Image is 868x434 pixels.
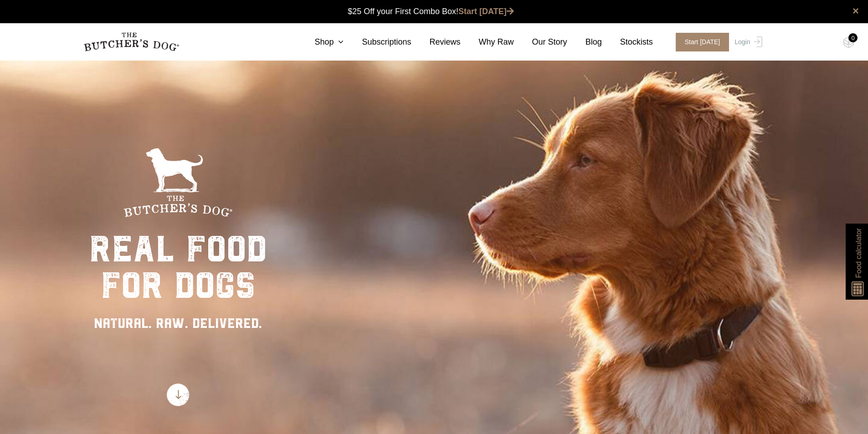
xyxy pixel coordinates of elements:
img: TBD_Cart-Empty.png [843,36,854,48]
a: Login [732,33,762,51]
a: Start [DATE] [458,7,514,16]
div: 0 [848,33,858,42]
span: Start [DATE] [676,33,729,51]
a: Blog [567,36,602,48]
div: NATURAL. RAW. DELIVERED. [89,313,267,333]
a: Reviews [411,36,461,48]
a: Stockists [602,36,653,48]
a: Start [DATE] [667,33,733,51]
a: Shop [296,36,344,48]
a: Subscriptions [344,36,411,48]
a: close [853,5,859,16]
a: Our Story [514,36,567,48]
div: real food for dogs [89,231,267,304]
a: Why Raw [461,36,514,48]
span: Food calculator [853,228,864,278]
